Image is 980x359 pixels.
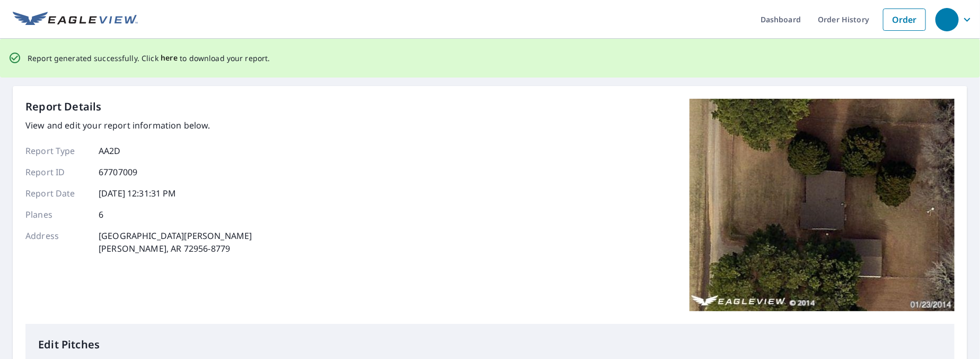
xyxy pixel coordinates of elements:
[99,187,176,200] p: [DATE] 12:31:31 PM
[25,187,89,200] p: Report Date
[99,208,103,221] p: 6
[690,99,955,311] img: Top image
[161,52,178,65] button: here
[25,144,89,157] p: Report Type
[25,166,89,178] p: Report ID
[99,144,121,157] p: AA2D
[883,8,926,31] a: Order
[99,229,252,255] p: [GEOGRAPHIC_DATA][PERSON_NAME] [PERSON_NAME], AR 72956-8779
[28,52,270,65] p: Report generated successfully. Click to download your report.
[99,166,137,178] p: 67707009
[25,208,89,221] p: Planes
[25,119,252,132] p: View and edit your report information below.
[13,12,138,28] img: EV Logo
[25,99,102,115] p: Report Details
[38,337,942,353] p: Edit Pitches
[25,229,89,255] p: Address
